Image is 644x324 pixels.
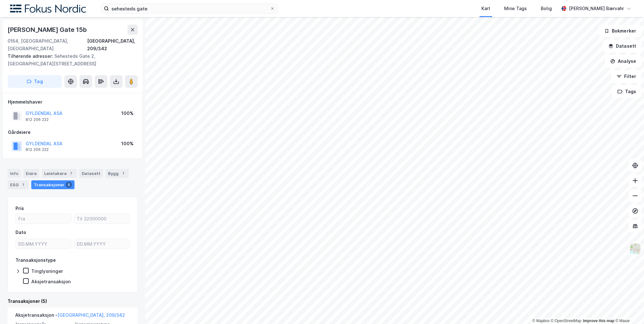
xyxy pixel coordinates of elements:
[15,229,26,236] div: Dato
[16,239,71,249] input: DD.MM.YYYY
[121,140,134,147] div: 100%
[31,180,75,189] div: Transaksjoner
[68,170,74,177] div: 7
[16,214,71,223] input: Fra
[612,85,641,98] button: Tags
[109,4,270,13] input: Søk på adresse, matrikkel, gårdeiere, leietakere eller personer
[569,5,624,12] div: [PERSON_NAME] Bærvahr
[57,312,125,318] a: [GEOGRAPHIC_DATA], 209/342
[8,129,137,136] div: Gårdeiere
[23,169,39,178] div: Eiere
[31,268,63,274] div: Tinglysninger
[10,4,86,13] img: fokus-nordic-logo.8a93422641609758e4ac.png
[74,239,129,249] input: DD.MM.YYYY
[8,53,54,59] span: Tilhørende adresser:
[532,319,550,323] a: Mapbox
[603,40,641,52] button: Datasett
[15,256,56,264] div: Transaksjonstype
[8,37,87,52] div: 0164, [GEOGRAPHIC_DATA], [GEOGRAPHIC_DATA]
[8,169,21,178] div: Info
[26,147,49,152] div: 812 206 222
[605,55,641,68] button: Analyse
[8,297,138,305] div: Transaksjoner (5)
[629,243,641,255] img: Z
[120,170,126,177] div: 1
[8,75,62,88] button: Tag
[541,5,552,12] div: Bolig
[504,5,527,12] div: Mine Tags
[583,319,614,323] a: Improve this map
[612,294,644,324] iframe: Chat Widget
[26,117,49,122] div: 812 206 222
[20,182,26,188] div: 1
[599,25,641,37] button: Bokmerker
[105,169,129,178] div: Bygg
[612,294,644,324] div: Kontrollprogram for chat
[8,98,137,106] div: Hjemmelshaver
[79,169,103,178] div: Datasett
[87,37,138,52] div: [GEOGRAPHIC_DATA], 209/342
[66,182,72,188] div: 5
[15,311,125,321] div: Aksjetransaksjon -
[611,70,641,83] button: Filter
[8,52,133,68] div: Sehesteds Gate 2, [GEOGRAPHIC_DATA][STREET_ADDRESS]
[121,110,134,117] div: 100%
[74,214,129,223] input: Til 32000000
[8,25,88,35] div: [PERSON_NAME] Gate 15b
[551,319,581,323] a: OpenStreetMap
[42,169,77,178] div: Leietakere
[481,5,490,12] div: Kart
[8,180,29,189] div: ESG
[15,205,24,212] div: Pris
[31,279,71,285] div: Aksjetransaksjon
